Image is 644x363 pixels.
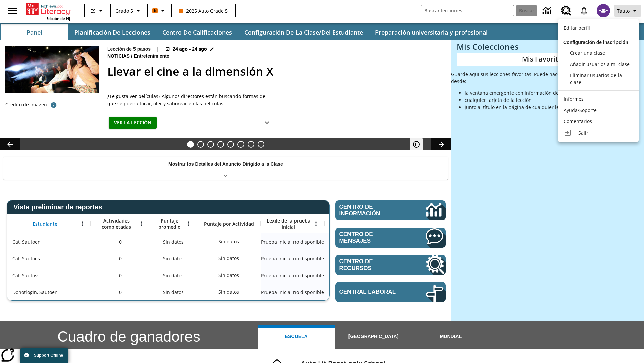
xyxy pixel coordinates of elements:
span: Crear una clase [570,50,605,56]
span: Eliminar usuarios de la clase [570,72,622,85]
span: Ayuda/Soporte [563,107,597,113]
span: Salir [578,130,588,136]
span: Añadir usuarios a mi clase [570,61,630,67]
span: Informes [563,96,584,102]
span: Configuración de inscripción [563,40,628,45]
span: Comentarios [563,118,592,124]
span: Editar perfil [563,25,590,31]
